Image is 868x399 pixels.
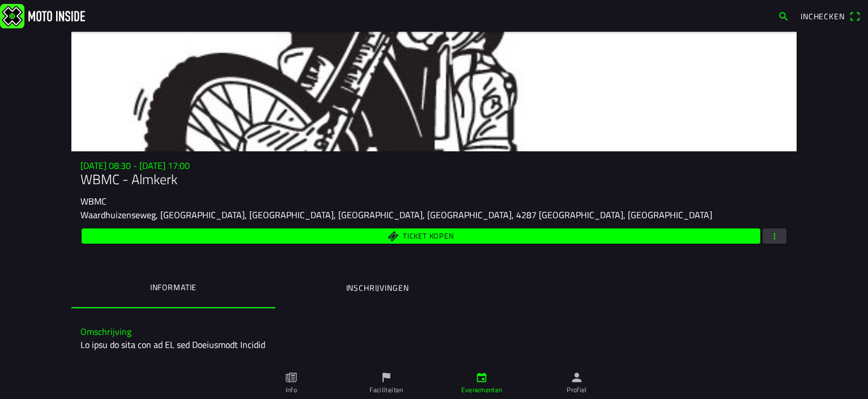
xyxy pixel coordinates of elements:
ion-text: Waardhuizenseweg, [GEOGRAPHIC_DATA], [GEOGRAPHIC_DATA], [GEOGRAPHIC_DATA], [GEOGRAPHIC_DATA], 428... [80,208,712,222]
ion-label: Evenementen [461,385,503,395]
h3: [DATE] 08:30 - [DATE] 17:00 [80,160,788,171]
ion-text: WBMC [80,194,107,208]
ion-label: Info [286,385,297,395]
ion-label: Profiel [567,385,587,395]
ion-icon: vlag [380,371,393,384]
span: Inchecken [801,10,845,22]
ion-icon: kalender [475,371,488,384]
ion-label: Inschrijvingen [346,282,409,294]
ion-label: Faciliteiten [369,385,403,395]
ion-icon: papier [285,371,297,384]
h3: Omschrijving [80,326,788,337]
a: IncheckenQR-scanner [795,6,866,26]
a: zoeken [772,6,795,26]
ion-label: Informatie [150,281,197,294]
h1: WBMC - Almkerk [80,171,788,188]
ion-icon: persoon [571,371,583,384]
span: Ticket kopen [403,232,454,240]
